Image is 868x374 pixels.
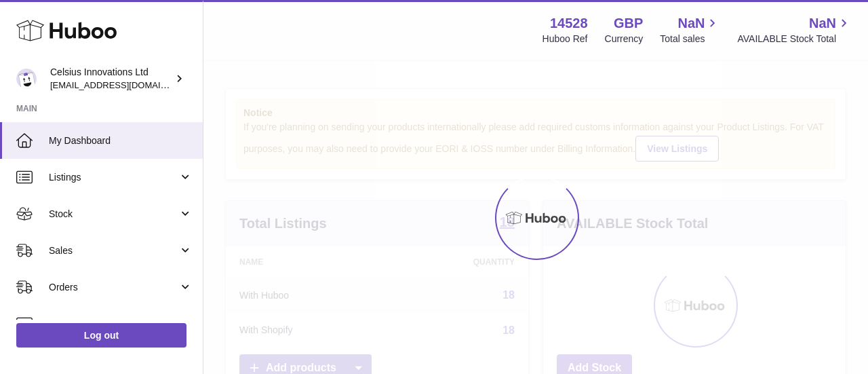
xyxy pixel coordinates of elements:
strong: 14528 [550,14,588,33]
span: NaN [809,14,836,33]
div: Currency [605,33,644,45]
div: Huboo Ref [542,33,588,45]
span: Orders [49,281,178,294]
span: Listings [49,171,178,184]
a: NaN AVAILABLE Stock Total [737,14,852,45]
span: My Dashboard [49,134,193,147]
span: AVAILABLE Stock Total [737,33,852,45]
img: internalAdmin-14528@internal.huboo.com [16,69,37,89]
span: Total sales [660,33,720,45]
span: Sales [49,244,178,257]
span: NaN [677,14,705,33]
div: Celsius Innovations Ltd [50,66,172,92]
span: Stock [49,208,178,221]
strong: GBP [614,14,643,33]
span: [EMAIL_ADDRESS][DOMAIN_NAME] [50,79,199,90]
a: NaN Total sales [660,14,720,45]
a: Log out [16,323,186,348]
span: Usage [49,318,193,331]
